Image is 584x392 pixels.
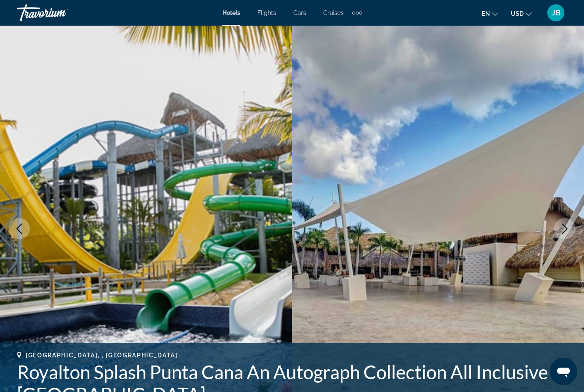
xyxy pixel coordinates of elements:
a: Hotels [222,9,240,16]
iframe: Button to launch messaging window [550,358,577,385]
button: Extra navigation items [352,6,362,20]
button: Change currency [511,7,532,20]
a: Cruises [323,9,344,16]
a: Travorium [17,2,103,24]
span: [GEOGRAPHIC_DATA], , [GEOGRAPHIC_DATA] [26,352,178,359]
a: Flights [257,9,276,16]
span: JB [552,9,560,17]
button: User Menu [545,4,567,22]
button: Next image [554,218,575,239]
span: en [482,10,490,17]
button: Change language [482,7,498,20]
a: Cars [293,9,306,16]
button: Previous image [9,218,30,239]
span: USD [511,10,524,17]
